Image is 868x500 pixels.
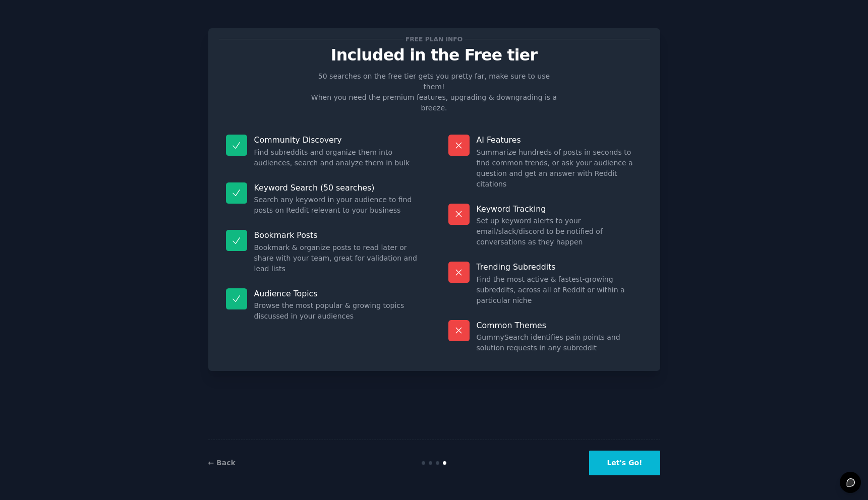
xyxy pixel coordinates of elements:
dd: Find the most active & fastest-growing subreddits, across all of Reddit or within a particular niche [477,274,643,306]
p: AI Features [477,135,643,145]
p: Keyword Tracking [477,204,643,214]
a: ← Back [208,459,236,467]
dd: Set up keyword alerts to your email/slack/discord to be notified of conversations as they happen [477,216,643,247]
p: Keyword Search (50 searches) [254,182,420,193]
dd: Find subreddits and organize them into audiences, search and analyze them in bulk [254,147,420,168]
button: Let's Go! [589,451,660,475]
p: 50 searches on the free tier gets you pretty far, make sure to use them! When you need the premiu... [307,71,561,113]
dd: Bookmark & organize posts to read later or share with your team, great for validation and lead lists [254,242,420,274]
span: Free plan info [403,34,464,44]
p: Included in the Free tier [219,46,650,64]
p: Common Themes [477,320,643,331]
dd: Browse the most popular & growing topics discussed in your audiences [254,300,420,322]
dd: Search any keyword in your audience to find posts on Reddit relevant to your business [254,195,420,216]
p: Community Discovery [254,135,420,145]
dd: Summarize hundreds of posts in seconds to find common trends, or ask your audience a question and... [477,147,643,190]
p: Trending Subreddits [477,262,643,272]
dd: GummySearch identifies pain points and solution requests in any subreddit [477,332,643,353]
p: Audience Topics [254,288,420,299]
p: Bookmark Posts [254,230,420,240]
